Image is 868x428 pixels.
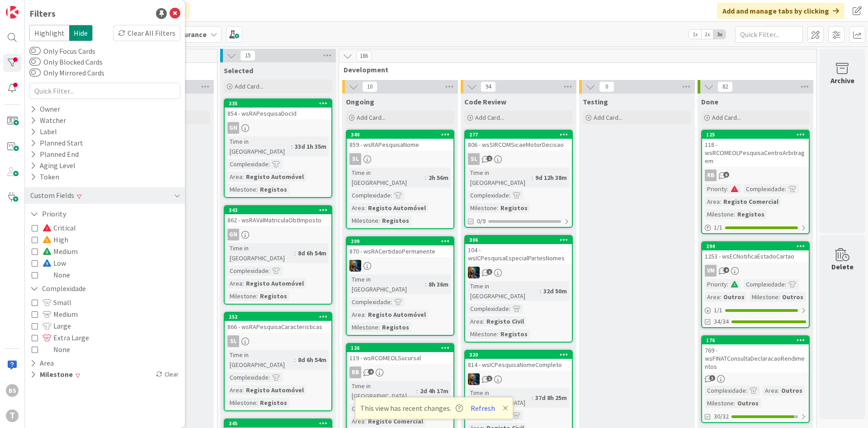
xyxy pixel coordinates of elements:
[32,234,68,245] button: High
[702,169,809,181] div: RB
[29,357,55,369] button: Area
[42,308,78,320] span: Medium
[484,316,526,326] div: Registo Civil
[29,115,67,126] div: Watcher
[465,131,572,151] div: 277806 - wsSIRCOMSicaeMotorDecisao
[29,149,80,160] div: Planned End
[32,257,66,269] button: Low
[717,3,844,19] div: Add and manage tabs by clicking
[347,352,453,364] div: 119 - wsRCOMEOLSucursal
[349,310,364,320] div: Area
[486,155,492,161] span: 2
[425,279,426,289] span: :
[291,141,292,151] span: :
[426,279,451,289] div: 8h 36m
[227,122,239,134] div: GN
[702,265,809,277] div: VM
[366,310,428,320] div: Registo Automóvel
[594,113,623,122] span: Add Card...
[360,403,463,414] span: This view has recent changes.
[465,153,572,165] div: SL
[29,56,103,67] label: Only Blocked Cards
[29,67,104,78] label: Only Mirrored Cards
[229,420,331,427] div: 345
[42,320,71,332] span: Large
[154,369,180,380] div: Clear
[481,81,496,92] span: 94
[349,153,361,165] div: SL
[468,153,480,165] div: SL
[368,369,374,375] span: 4
[468,388,532,408] div: Time in [GEOGRAPHIC_DATA]
[714,306,722,315] span: 1 / 1
[42,269,70,281] span: None
[734,209,735,219] span: :
[720,197,721,207] span: :
[349,297,391,307] div: Complexidade
[225,321,331,333] div: 866 - wsRAPesquisaCaracteristicas
[32,343,70,355] button: None
[349,381,416,401] div: Time in [GEOGRAPHIC_DATA]
[727,279,728,289] span: :
[349,274,425,294] div: Time in [GEOGRAPHIC_DATA]
[779,386,805,395] div: Outros
[349,260,361,272] img: JC
[229,207,331,213] div: 343
[242,172,244,182] span: :
[349,168,425,188] div: Time in [GEOGRAPHIC_DATA]
[785,279,786,289] span: :
[599,81,614,92] span: 0
[29,190,75,201] div: Custom Fields
[721,292,747,302] div: Outros
[346,130,454,229] a: 340859 - wsRAPesquisaNomeSLTime in [GEOGRAPHIC_DATA]:2h 56mComplexidade:Area:Registo AutomóvelMil...
[706,337,809,343] div: 176
[349,404,391,414] div: Complexidade
[256,398,258,408] span: :
[785,184,786,194] span: :
[349,322,378,332] div: Milestone
[227,335,239,347] div: SL
[6,6,19,19] img: Visit kanbanzone.com
[533,173,569,183] div: 9d 12h 38m
[364,310,366,320] span: :
[468,267,480,278] img: JC
[720,292,721,302] span: :
[540,286,541,296] span: :
[469,352,572,358] div: 320
[346,236,454,336] a: 209870 - wsRACertidaoPermanenteJCTime in [GEOGRAPHIC_DATA]:8h 36mComplexidade:Area:Registo Automó...
[347,237,453,245] div: 209
[225,313,331,321] div: 252
[702,336,809,372] div: 176769 - wsFINATConsultaDeclaracaoRendimentos
[468,329,497,339] div: Milestone
[235,82,264,90] span: Add Card...
[735,209,767,219] div: Registos
[29,137,84,149] div: Planned Start
[294,355,296,365] span: :
[227,266,269,276] div: Complexidade
[830,75,854,86] div: Archive
[242,385,244,395] span: :
[425,173,426,183] span: :
[702,131,809,167] div: 125118 - wsRCOMEOLPesquisaCentroArbitragem
[483,316,484,326] span: :
[735,26,803,42] input: Quick Filter...
[6,384,19,397] div: BS
[705,279,727,289] div: Priority
[269,266,270,276] span: :
[541,286,569,296] div: 32d 50m
[32,222,76,234] button: Critical
[497,329,498,339] span: :
[347,245,453,257] div: 870 - wsRACertidaoPermanente
[702,139,809,167] div: 118 - wsRCOMEOLPesquisaCentroArbitragem
[465,373,572,385] div: JC
[225,335,331,347] div: SL
[475,113,504,122] span: Add Card...
[778,386,779,395] span: :
[29,57,41,66] button: Only Blocked Cards
[464,97,506,106] span: Code Review
[258,398,289,408] div: Registos
[225,229,331,240] div: GN
[465,244,572,264] div: 104 - wsICPesquisaEspecialPartesNomes
[721,197,781,207] div: Registo Comercial
[509,190,510,200] span: :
